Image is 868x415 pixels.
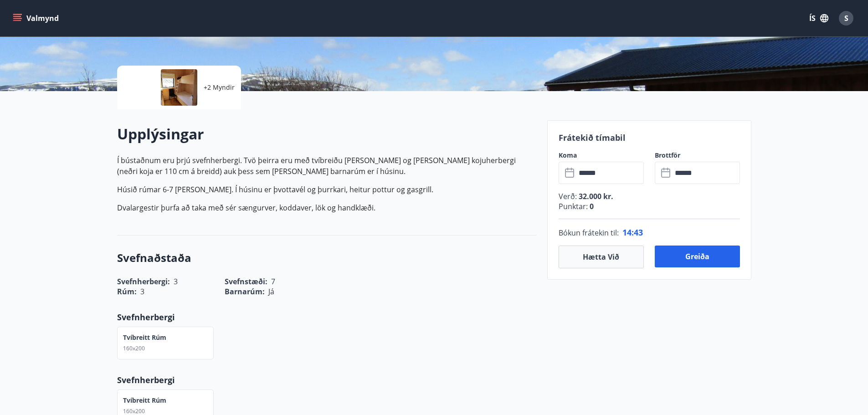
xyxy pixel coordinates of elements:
[559,191,740,201] p: Verð :
[844,13,848,23] span: S
[622,227,634,238] span: 14 :
[117,184,536,195] p: Húsið rúmar 6-7 [PERSON_NAME]. Í húsinu er þvottavél og þurrkari, heitur pottur og gasgrill.
[117,155,536,177] p: Í bústaðnum eru þrjú svefnherbergi. Tvö þeirra eru með tvíbreiðu [PERSON_NAME] og [PERSON_NAME] k...
[655,246,740,267] button: Greiða
[123,396,166,405] p: Tvíbreitt rúm
[559,227,619,238] span: Bókun frátekin til :
[268,287,274,297] span: Já
[11,10,62,26] button: menu
[123,407,145,415] span: 160x200
[225,287,265,297] span: Barnarúm :
[588,201,594,211] span: 0
[117,287,137,297] span: Rúm :
[123,344,145,352] span: 160x200
[804,10,833,26] button: ÍS
[559,132,740,143] p: Frátekið tímabil
[123,333,166,342] p: Tvíbreitt rúm
[204,83,235,92] p: +2 Myndir
[117,374,536,386] p: Svefnherbergi
[117,202,536,213] p: Dvalargestir þurfa að taka með sér sængurver, koddaver, lök og handklæði.
[559,151,644,160] label: Koma
[117,124,536,144] h2: Upplýsingar
[140,287,144,297] span: 3
[559,201,740,211] p: Punktar :
[559,246,644,268] button: Hætta við
[117,311,536,323] p: Svefnherbergi
[634,227,643,238] span: 43
[835,7,857,29] button: S
[655,151,740,160] label: Brottför
[117,250,536,266] h3: Svefnaðstaða
[577,191,613,201] span: 32.000 kr.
